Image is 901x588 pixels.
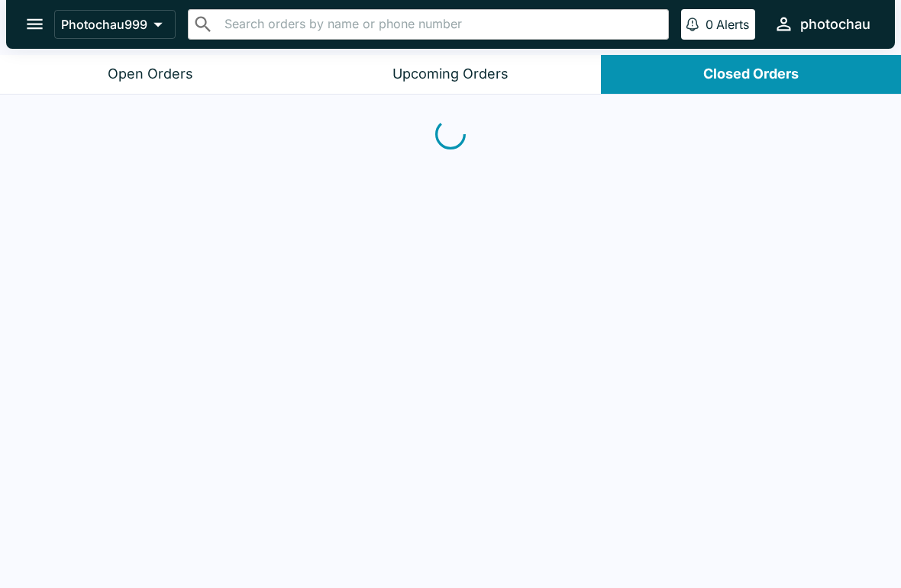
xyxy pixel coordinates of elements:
[108,66,193,83] div: Open Orders
[800,15,870,34] div: photochau
[54,10,176,39] button: Photochau999
[61,17,147,32] p: Photochau999
[15,5,54,43] button: open drawer
[703,66,799,83] div: Closed Orders
[220,14,662,35] input: Search orders by name or phone number
[716,17,749,32] p: Alerts
[706,17,713,32] p: 0
[392,66,509,83] div: Upcoming Orders
[767,8,877,40] button: photochau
